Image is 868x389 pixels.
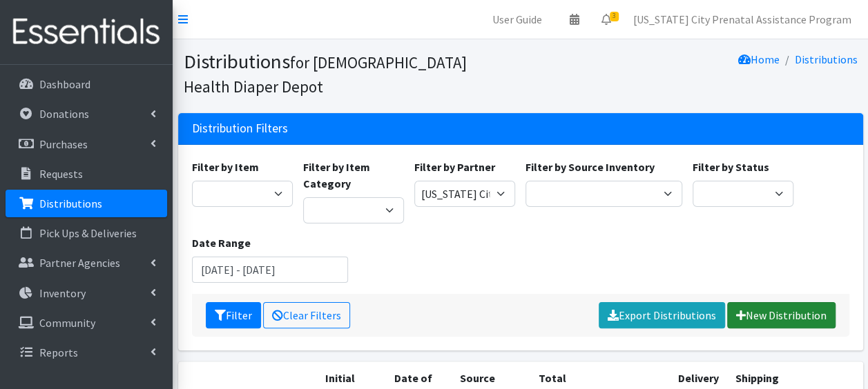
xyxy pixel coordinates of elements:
a: User Guide [481,6,553,33]
a: Pick Ups & Deliveries [6,219,167,247]
label: Filter by Partner [414,159,495,175]
a: Inventory [6,279,167,307]
a: Requests [6,160,167,188]
p: Community [39,316,95,330]
a: 3 [590,6,622,33]
a: Distributions [6,190,167,217]
p: Distributions [39,197,102,210]
a: New Distribution [727,302,836,328]
label: Filter by Source Inventory [525,159,655,175]
a: Reports [6,339,167,366]
a: Community [6,309,167,337]
h1: Distributions [184,50,516,97]
a: Purchases [6,130,167,158]
label: Date Range [192,235,251,251]
h3: Distribution Filters [192,121,288,136]
small: for [DEMOGRAPHIC_DATA] Health Diaper Depot [184,52,467,97]
span: 3 [610,12,619,21]
p: Purchases [39,137,88,151]
button: Filter [206,302,261,328]
a: Home [738,52,780,66]
a: Partner Agencies [6,249,167,277]
p: Dashboard [39,77,90,91]
img: HumanEssentials [6,9,167,55]
a: Dashboard [6,70,167,98]
a: Donations [6,100,167,128]
p: Requests [39,167,83,181]
p: Inventory [39,286,86,300]
input: January 1, 2011 - December 31, 2011 [192,257,349,283]
a: Export Distributions [599,302,725,328]
label: Filter by Item Category [303,159,404,192]
p: Reports [39,346,78,359]
a: Distributions [795,52,858,66]
label: Filter by Item [192,159,259,175]
p: Pick Ups & Deliveries [39,226,137,240]
a: [US_STATE] City Prenatal Assistance Program [622,6,862,33]
p: Partner Agencies [39,256,120,270]
a: Clear Filters [263,302,350,328]
p: Donations [39,107,89,121]
label: Filter by Status [693,159,769,175]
